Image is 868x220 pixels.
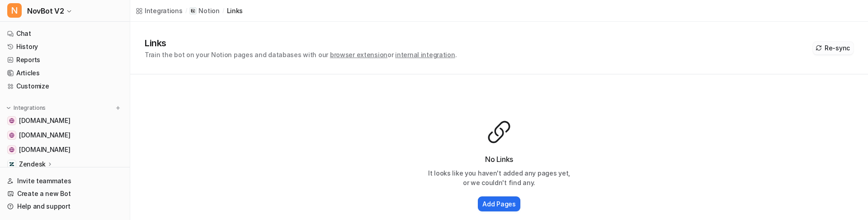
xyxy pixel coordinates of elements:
h3: No Links [427,154,571,165]
img: support.novritsch.com [9,118,14,123]
p: It looks like you haven't added any pages yet, or we couldn't find any. [427,168,571,187]
p: Notion [198,6,219,15]
a: links [227,6,243,15]
span: N [7,3,22,18]
a: History [4,40,126,53]
p: Zendesk [19,160,46,169]
a: Help and support [4,200,126,213]
span: [DOMAIN_NAME] [19,145,70,154]
img: expand menu [5,105,12,111]
a: Customize [4,80,126,93]
a: support.novritsch.com[DOMAIN_NAME] [4,114,126,127]
img: menu_add.svg [115,105,121,111]
span: NovBot V2 [27,5,64,17]
button: Add Pages [478,196,520,211]
a: Integrations [136,6,183,15]
span: / [222,7,224,15]
h2: Add Pages [482,199,515,209]
a: Notion iconNotion [189,6,219,15]
img: Notion icon [191,9,195,13]
a: Reports [4,54,126,66]
span: [DOMAIN_NAME] [19,116,70,125]
span: [DOMAIN_NAME] [19,131,70,140]
div: Integrations [145,6,183,15]
span: / [185,7,187,15]
button: Re-sync [813,42,854,54]
span: internal integration [395,51,455,59]
span: Train the bot on your Notion pages and databases with our or . [145,51,457,59]
img: eu.novritsch.com [9,132,14,138]
a: eu.novritsch.com[DOMAIN_NAME] [4,129,126,142]
img: Zendesk [9,161,14,167]
h1: Links [145,36,457,50]
a: Articles [4,67,126,79]
span: browser extension [330,51,387,59]
img: us.novritsch.com [9,147,14,152]
a: Create a new Bot [4,187,126,200]
a: us.novritsch.com[DOMAIN_NAME] [4,143,126,156]
a: Chat [4,27,126,40]
button: Integrations [4,103,48,112]
a: Invite teammates [4,175,126,187]
p: Integrations [14,104,46,112]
